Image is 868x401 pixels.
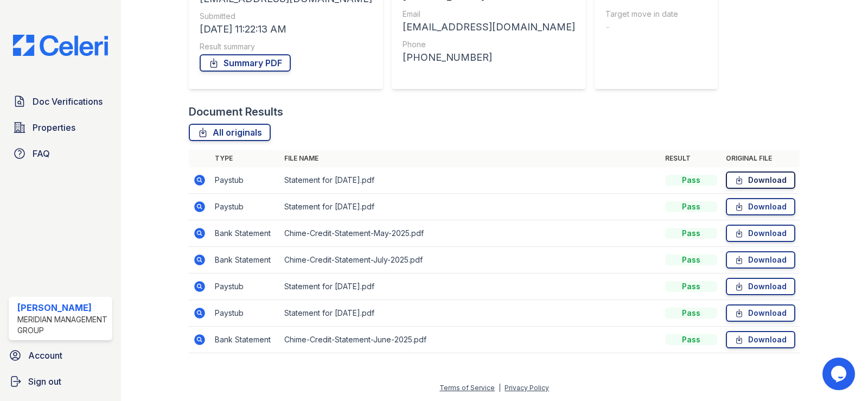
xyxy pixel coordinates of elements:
a: Download [726,304,795,322]
div: Document Results [189,104,283,119]
td: Paystub [210,273,280,300]
td: Chime-Credit-Statement-July-2025.pdf [280,247,661,273]
div: Pass [665,254,717,265]
div: Email [403,9,575,20]
img: CE_Logo_Blue-a8612792a0a2168367f1c8372b55b34899dd931a85d93a1a3d3e32e68fde9ad4.png [4,35,117,56]
div: Pass [665,281,717,292]
td: Chime-Credit-Statement-June-2025.pdf [280,327,661,353]
a: Sign out [4,371,117,392]
span: Doc Verifications [33,95,103,108]
td: Paystub [210,167,280,194]
div: | [499,384,501,392]
th: Original file [722,150,800,167]
span: Sign out [28,375,61,388]
a: Terms of Service [439,384,495,392]
div: Submitted [200,11,372,22]
a: Download [726,331,795,348]
a: Summary PDF [200,54,291,72]
a: Download [726,171,795,189]
div: - [605,20,707,35]
span: Account [28,349,62,362]
span: Properties [33,121,75,134]
a: Properties [9,117,112,138]
td: Statement for [DATE].pdf [280,194,661,220]
td: Statement for [DATE].pdf [280,167,661,194]
a: Privacy Policy [505,384,549,392]
div: Pass [665,308,717,319]
a: All originals [189,124,271,141]
div: Phone [403,39,575,50]
div: Meridian Management Group [17,314,108,336]
th: File name [280,150,661,167]
div: Pass [665,334,717,345]
a: Download [726,251,795,269]
div: Target move in date [605,9,707,20]
td: Bank Statement [210,327,280,353]
iframe: chat widget [822,358,857,390]
div: [EMAIL_ADDRESS][DOMAIN_NAME] [403,20,575,35]
td: Bank Statement [210,220,280,247]
th: Type [210,150,280,167]
a: Download [726,278,795,295]
a: Download [726,198,795,215]
div: Pass [665,175,717,186]
td: Chime-Credit-Statement-May-2025.pdf [280,220,661,247]
a: Download [726,225,795,242]
td: Statement for [DATE].pdf [280,300,661,327]
td: Statement for [DATE].pdf [280,273,661,300]
td: Paystub [210,300,280,327]
div: Pass [665,201,717,212]
span: FAQ [33,147,50,160]
th: Result [661,150,722,167]
td: Paystub [210,194,280,220]
a: FAQ [9,143,112,164]
div: [DATE] 11:22:13 AM [200,22,372,37]
a: Doc Verifications [9,91,112,112]
td: Bank Statement [210,247,280,273]
div: Result summary [200,41,372,52]
div: [PERSON_NAME] [17,301,108,314]
a: Account [4,345,117,366]
div: [PHONE_NUMBER] [403,50,575,65]
div: Pass [665,228,717,239]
